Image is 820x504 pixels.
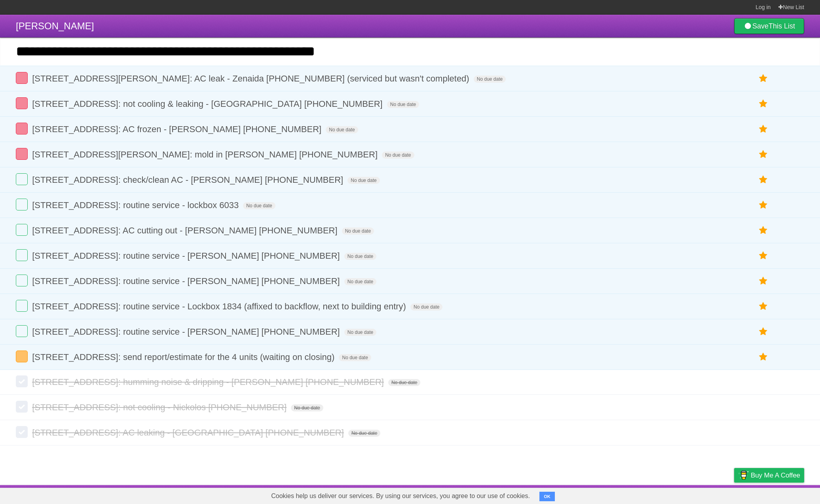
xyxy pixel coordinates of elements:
[16,123,28,135] label: Done
[655,487,687,502] a: Developers
[756,72,771,85] label: Star task
[756,325,771,338] label: Star task
[32,276,342,286] span: [STREET_ADDRESS]: routine service - [PERSON_NAME] [PHONE_NUMBER]
[344,329,376,336] span: No due date
[382,152,414,159] span: No due date
[738,468,749,482] img: Buy me a coffee
[769,22,795,30] b: This List
[16,401,28,413] label: Done
[344,278,376,285] span: No due date
[32,175,345,185] span: [STREET_ADDRESS]: check/clean AC - [PERSON_NAME] [PHONE_NUMBER]
[387,101,419,108] span: No due date
[629,487,645,502] a: About
[326,126,358,133] span: No due date
[342,227,374,235] span: No due date
[734,18,804,34] a: SaveThis List
[348,430,380,437] span: No due date
[339,354,371,361] span: No due date
[756,199,771,212] label: Star task
[697,487,714,502] a: Terms
[347,177,380,184] span: No due date
[756,275,771,288] label: Star task
[32,225,339,235] span: [STREET_ADDRESS]: AC cutting out - [PERSON_NAME] [PHONE_NUMBER]
[751,468,800,482] span: Buy me a coffee
[16,148,28,160] label: Done
[16,249,28,261] label: Done
[16,275,28,286] label: Done
[291,404,323,411] span: No due date
[243,202,275,209] span: No due date
[32,251,342,261] span: [STREET_ADDRESS]: routine service - [PERSON_NAME] [PHONE_NUMBER]
[16,426,28,438] label: Done
[756,173,771,186] label: Star task
[32,327,342,337] span: [STREET_ADDRESS]: routine service - [PERSON_NAME] [PHONE_NUMBER]
[410,303,442,311] span: No due date
[16,224,28,236] label: Done
[263,488,538,504] span: Cookies help us deliver our services. By using our services, you agree to our use of cookies.
[16,97,28,109] label: Done
[32,200,241,210] span: [STREET_ADDRESS]: routine service - lockbox 6033
[32,99,385,109] span: [STREET_ADDRESS]: not cooling & leaking - [GEOGRAPHIC_DATA] [PHONE_NUMBER]
[16,199,28,210] label: Done
[16,325,28,337] label: Done
[32,402,289,412] span: [STREET_ADDRESS]: not cooling - Nickolos [PHONE_NUMBER]
[32,377,386,387] span: [STREET_ADDRESS]: humming noise & dripping - [PERSON_NAME] [PHONE_NUMBER]
[474,76,506,83] span: No due date
[756,123,771,136] label: Star task
[388,379,420,386] span: No due date
[756,249,771,262] label: Star task
[16,72,28,84] label: Done
[539,492,555,501] button: OK
[16,351,28,362] label: Done
[32,428,346,438] span: [STREET_ADDRESS]: AC leaking - [GEOGRAPHIC_DATA] [PHONE_NUMBER]
[32,150,380,159] span: [STREET_ADDRESS][PERSON_NAME]: mold in [PERSON_NAME] [PHONE_NUMBER]
[16,300,28,312] label: Done
[16,375,28,387] label: Done
[756,224,771,237] label: Star task
[756,351,771,364] label: Star task
[344,253,376,260] span: No due date
[756,300,771,313] label: Star task
[756,148,771,161] label: Star task
[16,21,94,31] span: [PERSON_NAME]
[724,487,744,502] a: Privacy
[756,97,771,110] label: Star task
[754,487,804,502] a: Suggest a feature
[32,352,336,362] span: [STREET_ADDRESS]: send report/estimate for the 4 units (waiting on closing)
[32,124,323,134] span: [STREET_ADDRESS]: AC frozen - [PERSON_NAME] [PHONE_NUMBER]
[32,74,471,83] span: [STREET_ADDRESS][PERSON_NAME]: AC leak - Zenaida [PHONE_NUMBER] (serviced but wasn't completed)
[16,173,28,185] label: Done
[734,468,804,483] a: Buy me a coffee
[32,301,408,311] span: [STREET_ADDRESS]: routine service - Lockbox 1834 (affixed to backflow, next to building entry)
